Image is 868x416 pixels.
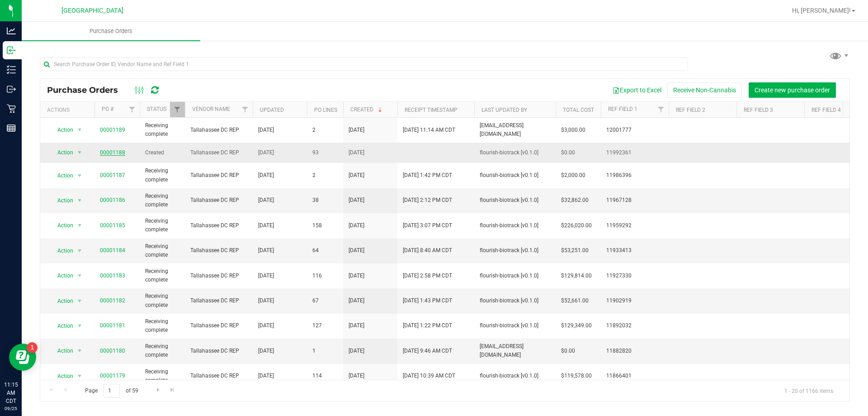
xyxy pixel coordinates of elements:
span: Receiving complete [145,192,179,209]
span: 12001777 [606,126,663,134]
a: Filter [170,102,185,117]
span: Receiving complete [145,317,179,335]
input: Search Purchase Order ID, Vendor Name and Ref Field 1 [40,57,688,71]
inline-svg: Reports [7,124,16,133]
a: Ref Field 4 [811,107,841,113]
a: Filter [125,102,140,117]
span: [DATE] [258,246,274,255]
span: [DATE] [349,321,364,330]
span: 64 [312,246,338,255]
span: Action [49,295,74,307]
span: Tallahassee DC REP [190,372,247,380]
span: flourish-biotrack [v0.1.0] [480,196,550,205]
span: select [74,370,85,383]
span: [DATE] [258,347,274,355]
span: flourish-biotrack [v0.1.0] [480,372,550,380]
span: select [74,124,85,136]
iframe: Resource center unread badge [27,342,38,353]
span: 158 [312,221,338,230]
a: Status [147,106,166,112]
a: 00001180 [100,348,125,354]
a: Ref Field 1 [608,106,637,112]
a: Filter [238,102,253,117]
span: 93 [312,148,338,157]
span: [DATE] [258,196,274,205]
a: 00001181 [100,322,125,329]
span: $226,020.00 [561,221,592,230]
span: [DATE] [258,171,274,180]
a: Go to the next page [151,384,165,396]
span: $2,000.00 [561,171,585,180]
a: Purchase Orders [22,22,200,41]
span: $119,578.00 [561,372,592,380]
span: Receiving complete [145,342,179,359]
inline-svg: Inbound [7,46,16,55]
span: select [74,194,85,207]
span: 11992361 [606,148,663,157]
a: Filter [654,102,669,117]
a: 00001186 [100,197,125,203]
span: $32,862.00 [561,196,589,205]
span: [DATE] [258,148,274,157]
a: Updated [260,107,284,113]
span: flourish-biotrack [v0.1.0] [480,296,550,305]
span: select [74,295,85,307]
a: PO # [102,106,113,112]
span: $53,251.00 [561,246,589,255]
span: select [74,219,85,232]
span: 67 [312,296,338,305]
span: [DATE] [258,296,274,305]
span: select [74,146,85,159]
span: 11902919 [606,296,663,305]
inline-svg: Inventory [7,65,16,74]
span: [GEOGRAPHIC_DATA] [61,7,123,14]
span: Action [49,320,74,332]
a: 00001182 [100,297,125,304]
span: 1 [312,347,338,355]
span: Tallahassee DC REP [190,148,247,157]
span: [DATE] [258,221,274,230]
span: $0.00 [561,148,575,157]
a: Vendor Name [192,106,230,112]
span: [DATE] 3:07 PM CDT [403,221,452,230]
span: Create new purchase order [755,86,830,94]
span: Action [49,370,74,383]
span: 2 [312,171,338,180]
span: [DATE] [349,171,364,180]
span: Tallahassee DC REP [190,272,247,280]
span: 127 [312,321,338,330]
span: [DATE] 1:43 PM CDT [403,296,452,305]
a: Last Updated By [481,107,527,113]
span: Tallahassee DC REP [190,196,247,205]
a: 00001187 [100,172,125,178]
span: Purchase Orders [77,27,145,35]
button: Export to Excel [607,82,667,98]
inline-svg: Outbound [7,85,16,94]
div: Actions [47,107,91,113]
span: select [74,320,85,332]
input: 1 [104,384,120,398]
a: PO Lines [314,107,337,113]
span: Action [49,269,74,282]
span: 11882820 [606,347,663,355]
span: Action [49,146,74,159]
span: Hi, [PERSON_NAME]! [792,7,851,14]
p: 09/25 [4,405,18,412]
iframe: Resource center [9,344,36,371]
span: Tallahassee DC REP [190,171,247,180]
span: [DATE] 2:58 PM CDT [403,272,452,280]
span: Tallahassee DC REP [190,296,247,305]
span: [DATE] [258,272,274,280]
span: 1 - 20 of 1166 items [777,384,840,397]
span: Receiving complete [145,267,179,284]
span: Tallahassee DC REP [190,221,247,230]
span: flourish-biotrack [v0.1.0] [480,221,550,230]
span: Receiving complete [145,217,179,234]
span: Purchase Orders [47,85,127,95]
span: 2 [312,126,338,134]
span: [DATE] 1:42 PM CDT [403,171,452,180]
span: 11866401 [606,372,663,380]
span: flourish-biotrack [v0.1.0] [480,321,550,330]
span: Tallahassee DC REP [190,246,247,255]
span: 11959292 [606,221,663,230]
